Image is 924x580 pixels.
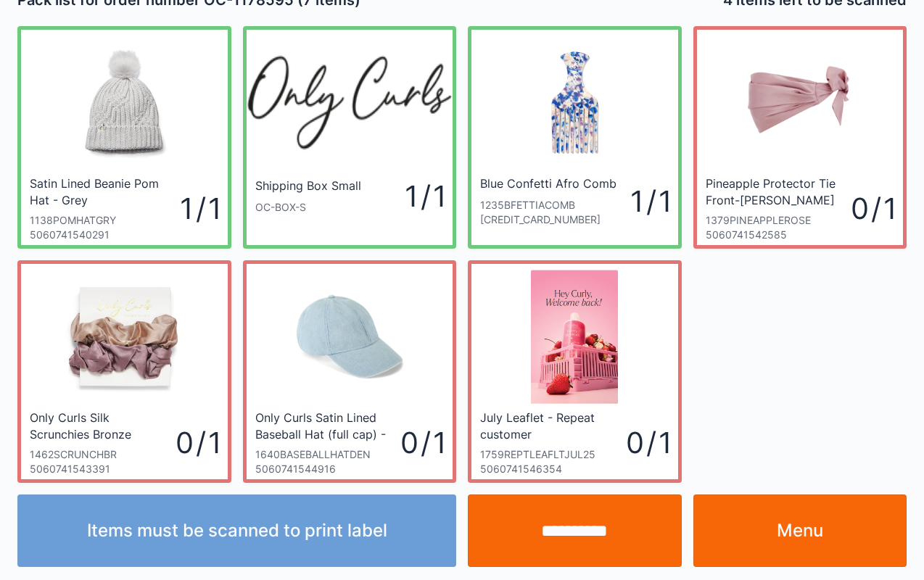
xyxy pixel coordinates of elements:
img: oc_200x.webp [247,36,453,170]
a: Only Curls Silk Scrunchies Bronze1462SCRUNCHBR50607415433910 / 1 [17,260,231,483]
div: Satin Lined Beanie Pom Hat - Grey [30,175,176,207]
div: 5060741542585 [706,228,851,242]
img: Greysatinlinedbeaniewithpompom_300x.jpg [57,36,191,170]
div: OC-BOX-S [255,200,365,215]
div: 5060741540291 [30,228,180,242]
div: 1640BASEBALLHATDEN [255,447,401,462]
img: Screenshot-87.png [531,270,618,404]
div: July Leaflet - Repeat customer [480,410,622,442]
div: 0 / 1 [176,422,219,463]
a: July Leaflet - Repeat customer1759REPTLEAFLTJUL2550607415463540 / 1 [468,260,682,483]
a: Blue Confetti Afro Comb1235BFETTIACOMB[CREDIT_CARD_NUMBER]1 / 1 [468,26,682,249]
img: Only_Curls_Blue_Confetti_Afro_Comb_600x.jpg [508,36,642,170]
div: 0 / 1 [400,422,444,463]
div: 0 / 1 [626,422,669,463]
div: 1759REPTLEAFLTJUL25 [480,447,626,462]
div: 5060741546354 [480,462,626,476]
a: Pineapple Protector Tie Front-[PERSON_NAME]1379PINEAPPLEROSE50607415425850 / 1 [693,26,907,249]
a: Menu [693,494,907,567]
div: 1235BFETTIACOMB [480,198,620,212]
div: 1 / 1 [365,175,445,217]
div: [CREDIT_CARD_NUMBER] [480,212,620,227]
div: 1138POMHATGRY [30,213,180,228]
div: Only Curls Silk Scrunchies Bronze [30,410,172,442]
img: Packof2SilkScrunchies-Bronze_9bd87693-2056-4371-b562-ed8f8be2bd49_1200x.jpg [57,270,191,404]
div: 5060741544916 [255,462,401,476]
div: 1379PINEAPPLEROSE [706,213,851,228]
div: 0 / 1 [851,188,894,229]
div: 5060741543391 [30,462,176,476]
a: Only Curls Satin Lined Baseball Hat (full cap) - D1640BASEBALLHATDEN50607415449160 / 1 [243,260,457,483]
a: Satin Lined Beanie Pom Hat - Grey1138POMHATGRY50607415402911 / 1 [17,26,231,249]
div: Blue Confetti Afro Comb [480,175,616,192]
img: SatinLinedBaseballCap-DenimBlue_fullcap_2048x.jpg [282,270,416,404]
div: Only Curls Satin Lined Baseball Hat (full cap) - D [255,410,397,442]
img: PineappleProtector_tie-front_-DustyRose_2048x.jpg [733,36,867,170]
div: 1 / 1 [180,188,219,229]
div: 1 / 1 [620,181,669,222]
a: Shipping Box SmallOC-BOX-S1 / 1 [243,26,457,249]
div: Shipping Box Small [255,178,361,194]
div: Pineapple Protector Tie Front-[PERSON_NAME] [706,175,848,207]
div: 1462SCRUNCHBR [30,447,176,462]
